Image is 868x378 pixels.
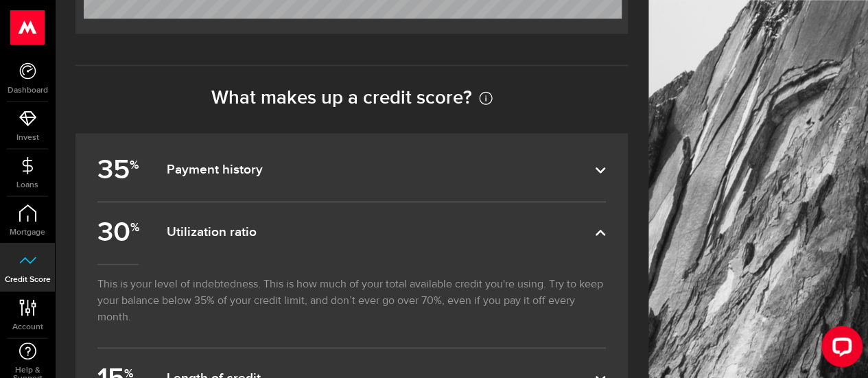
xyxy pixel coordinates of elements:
[97,263,606,347] p: This is your level of indebtedness. This is how much of your total available credit you're using....
[130,157,139,172] sup: %
[810,320,868,378] iframe: LiveChat chat widget
[166,224,595,241] dfn: Utilization ratio
[75,86,628,109] h2: What makes up a credit score?
[97,148,142,193] b: 35
[130,220,139,234] sup: %
[97,211,142,255] b: 30
[166,162,595,178] dfn: Payment history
